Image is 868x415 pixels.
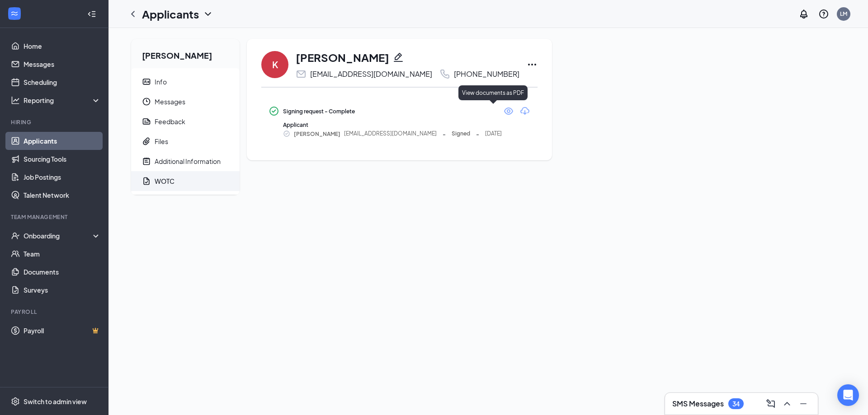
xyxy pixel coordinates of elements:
svg: DocumentApprove [142,177,151,186]
svg: Pencil [393,52,404,63]
a: Team [24,245,101,263]
svg: Collapse [87,9,96,19]
svg: Notifications [798,9,809,19]
button: ComposeMessage [764,396,778,411]
svg: ContactCard [142,77,151,86]
svg: Ellipses [527,59,538,70]
svg: CheckmarkCircle [269,106,279,117]
svg: Email [296,69,307,79]
span: Signed [452,130,470,138]
div: WOTC [155,177,175,186]
svg: Download [519,106,530,117]
a: Job Postings [24,168,101,186]
a: Documents [24,263,101,281]
span: [EMAIL_ADDRESS][DOMAIN_NAME] [344,130,437,138]
div: LM [840,10,847,18]
a: DocumentApproveWOTC [131,171,240,191]
div: [PHONE_NUMBER] [454,70,519,79]
svg: ComposeMessage [765,398,776,409]
h1: Applicants [142,6,199,22]
svg: WorkstreamLogo [10,9,19,18]
div: K [272,58,278,71]
div: Payroll [11,308,99,316]
div: Open Intercom Messenger [837,384,859,406]
span: Messages [155,92,232,112]
div: Signing request - Complete [283,107,355,115]
svg: ChevronLeft [127,9,138,19]
h2: [PERSON_NAME] [131,39,240,68]
a: Applicants [24,132,101,150]
svg: Analysis [11,96,20,105]
svg: Report [142,117,151,126]
svg: Minimize [798,398,809,409]
div: View documents as PDF [458,85,528,100]
span: [DATE] [485,130,502,138]
svg: NoteActive [142,157,151,166]
svg: Paperclip [142,137,151,146]
a: Sourcing Tools [24,150,101,168]
svg: QuestionInfo [818,9,829,19]
div: Additional Information [155,157,221,166]
div: Feedback [155,117,185,126]
svg: Phone [439,69,450,79]
div: Info [155,77,167,86]
a: Home [24,37,101,55]
div: Files [155,137,168,146]
div: Hiring [11,118,99,126]
a: Scheduling [24,73,101,91]
span: - [443,129,446,139]
div: [EMAIL_ADDRESS][DOMAIN_NAME] [310,70,432,79]
svg: ChevronDown [203,9,213,19]
a: NoteActiveAdditional Information [131,151,240,171]
svg: Settings [11,397,20,406]
a: Talent Network [24,186,101,204]
a: ContactCardInfo [131,72,240,92]
svg: UserCheck [11,231,20,240]
svg: Eye [503,106,514,117]
div: Switch to admin view [24,397,87,406]
div: Reporting [24,96,101,105]
svg: CheckmarkCircle [283,130,290,137]
div: Applicant [283,121,530,129]
a: Surveys [24,281,101,299]
span: [PERSON_NAME] [294,129,340,139]
span: - [476,129,479,139]
button: ChevronUp [780,396,794,411]
h1: [PERSON_NAME] [296,50,389,65]
a: Messages [24,55,101,73]
button: Minimize [796,396,811,411]
h3: SMS Messages [672,399,724,409]
div: Team Management [11,213,99,221]
div: Onboarding [24,231,93,240]
div: 34 [732,400,740,408]
a: ClockMessages [131,92,240,112]
a: PayrollCrown [24,322,101,340]
svg: ChevronUp [782,398,793,409]
a: PaperclipFiles [131,131,240,151]
svg: Clock [142,97,151,106]
a: ReportFeedback [131,112,240,131]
